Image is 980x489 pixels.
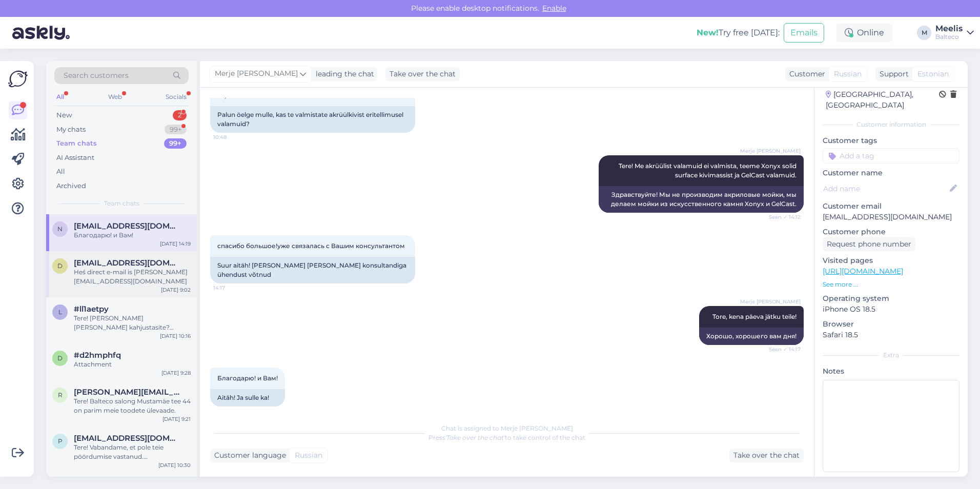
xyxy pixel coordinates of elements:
[935,25,974,41] a: MeelisBalteco
[823,330,959,340] p: Safari 18.5
[917,26,931,40] div: M
[823,366,959,377] p: Notes
[784,23,824,43] button: Emails
[445,434,505,441] i: 'Take over the chat'
[697,28,719,37] b: New!
[823,120,959,129] div: Customer information
[217,242,405,250] span: спасибо большое!уже связалась с Вашим консультантом
[158,461,191,469] div: [DATE] 10:30
[74,360,191,369] div: Attachment
[823,183,948,194] input: Add name
[213,133,252,141] span: 10:48
[8,69,28,89] img: Askly Logo
[56,153,94,163] div: AI Assistant
[213,284,252,292] span: 14:17
[619,162,798,179] span: Tere! Me akrüülist valamuid ei valmista, teeme Xonyx solid surface kivimassist ja GelCast valamuid.
[823,237,915,251] div: Request phone number
[74,268,191,286] div: Heś direct e-mail is [PERSON_NAME][EMAIL_ADDRESS][DOMAIN_NAME]
[539,4,569,13] span: Enable
[935,33,963,41] div: Balteco
[834,69,862,79] span: Russian
[762,213,801,221] span: Seen ✓ 14:12
[160,240,191,248] div: [DATE] 14:19
[823,267,903,276] a: [URL][DOMAIN_NAME]
[162,415,191,423] div: [DATE] 9:21
[428,434,585,441] span: Press to take control of the chat
[213,407,252,415] span: 14:19
[210,450,286,461] div: Customer language
[740,147,801,155] span: Merje [PERSON_NAME]
[57,262,63,270] span: d
[57,354,63,362] span: d
[785,69,825,79] div: Customer
[56,110,72,120] div: New
[210,106,415,133] div: Palun öelge mulle, kas te valmistate akrüülkivist eritellimusel valamuid?
[823,135,959,146] p: Customer tags
[823,293,959,304] p: Operating system
[165,125,187,135] div: 99+
[57,225,63,233] span: n
[312,69,374,79] div: leading the chat
[836,24,892,42] div: Online
[58,437,63,445] span: p
[74,434,180,443] span: post975@hotmail.com
[106,90,124,104] div: Web
[712,313,797,320] span: Tore, kena päeva jätku teile!
[74,443,191,461] div: Tere! Vabandame, et pole teie pöördumise vastanud. Administratsioon ja tehased on kollektiivsel p...
[697,27,780,39] div: Try free [DATE]:
[74,304,109,314] span: #ll1aetpy
[64,70,129,81] span: Search customers
[762,345,801,353] span: Seen ✓ 14:17
[56,167,65,177] div: All
[823,304,959,315] p: iPhone OS 18.5
[161,286,191,294] div: [DATE] 9:02
[74,388,180,397] span: raul.bachmann@gmail.com
[56,181,86,191] div: Archived
[74,314,191,332] div: Tere! [PERSON_NAME] [PERSON_NAME] kahjustasite? Kivivanni või akrüülvanni?
[74,351,121,360] span: #d2hmphfq
[56,125,86,135] div: My chats
[295,450,322,461] span: Russian
[729,449,804,462] div: Take over the chat
[823,201,959,212] p: Customer email
[164,138,187,149] div: 99+
[74,397,191,415] div: Tere! Balteco salong Mustamäe tee 44 on parim meie toodete ülevaade.
[823,227,959,237] p: Customer phone
[74,221,180,231] span: nbodunkova@gmail.com
[875,69,909,79] div: Support
[823,168,959,178] p: Customer name
[823,212,959,222] p: [EMAIL_ADDRESS][DOMAIN_NAME]
[217,374,278,382] span: Благодарю! и Вам!
[58,391,63,399] span: r
[599,186,804,213] div: Здравствуйте! Мы не производим акриловые мойки, мы делаем мойки из искусственного камня Xonyx и G...
[385,67,460,81] div: Take over the chat
[54,90,66,104] div: All
[699,328,804,345] div: Хорошо, хорошего вам дня!
[160,332,191,340] div: [DATE] 10:16
[823,280,959,289] p: See more ...
[823,351,959,360] div: Extra
[104,199,139,208] span: Team chats
[823,319,959,330] p: Browser
[210,257,415,283] div: Suur aitäh! [PERSON_NAME] [PERSON_NAME] konsultandiga ühendust võtnud
[74,231,191,240] div: Благодарю! и Вам!
[58,308,62,316] span: l
[215,68,298,79] span: Merje [PERSON_NAME]
[161,369,191,377] div: [DATE] 9:28
[173,110,187,120] div: 2
[210,389,285,406] div: Aitäh! Ja sulle ka!
[740,298,801,305] span: Merje [PERSON_NAME]
[441,424,573,432] span: Chat is assigned to Merje [PERSON_NAME]
[935,25,963,33] div: Meelis
[917,69,949,79] span: Estonian
[826,89,939,111] div: [GEOGRAPHIC_DATA], [GEOGRAPHIC_DATA]
[164,90,189,104] div: Socials
[823,148,959,164] input: Add a tag
[823,255,959,266] p: Visited pages
[56,138,97,149] div: Team chats
[74,258,180,268] span: dino@luxkbgallery.com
